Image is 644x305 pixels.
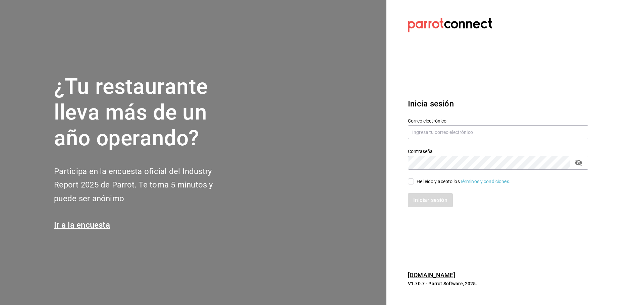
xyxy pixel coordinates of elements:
[408,280,588,287] p: V1.70.7 - Parrot Software, 2025.
[54,74,235,151] h1: ¿Tu restaurante lleva más de un año operando?
[408,98,588,110] h3: Inicia sesión
[408,119,588,123] label: Correo electrónico
[54,220,110,230] a: Ir a la encuesta
[408,125,588,139] input: Ingresa tu correo electrónico
[54,165,235,206] h2: Participa en la encuesta oficial del Industry Report 2025 de Parrot. Te toma 5 minutos y puede se...
[573,157,584,168] button: passwordField
[408,149,588,154] label: Contraseña
[460,179,511,184] a: Términos y condiciones.
[417,178,511,185] div: He leído y acepto los
[408,272,455,279] a: [DOMAIN_NAME]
